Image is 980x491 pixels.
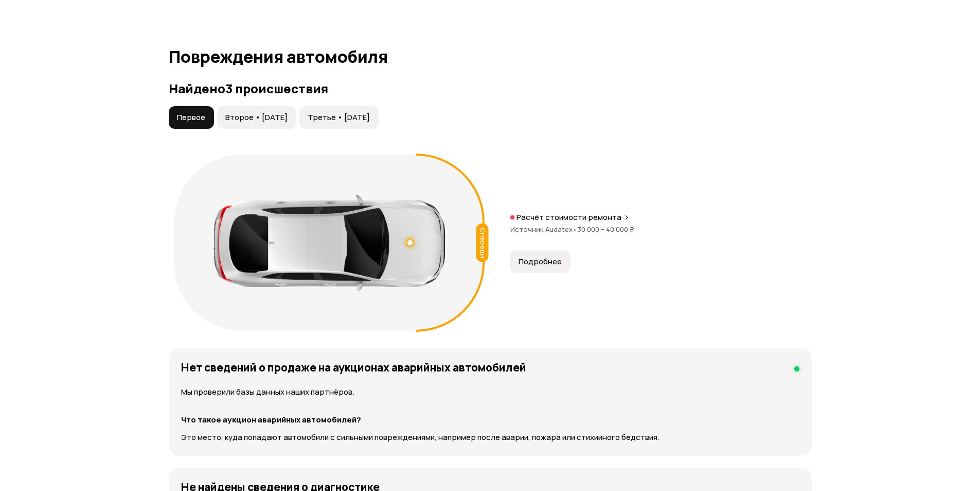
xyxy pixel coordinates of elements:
div: Спереди [476,223,488,262]
p: Расчёт стоимости ремонта [516,212,621,223]
span: 30 000 – 40 000 ₽ [577,225,634,234]
h4: Нет сведений о продаже на аукционах аварийных автомобилей [181,361,526,374]
p: Мы проверили базы данных наших партнёров. [181,386,799,398]
span: Источник Audatex [510,225,577,234]
h1: Повреждения автомобиля [169,47,812,66]
strong: Что такое аукцион аварийных автомобилей? [181,414,361,425]
span: Второе • [DATE] [225,112,288,123]
button: Подробнее [510,250,571,273]
button: Третье • [DATE] [299,106,379,129]
span: Первое [177,112,205,123]
span: Третье • [DATE] [308,112,370,123]
span: • [573,225,577,234]
p: Это место, куда попадают автомобили с сильными повреждениями, например после аварии, пожара или с... [181,432,799,443]
button: Первое [169,106,214,129]
span: Подробнее [519,257,562,267]
h3: Найдено 3 происшествия [169,81,812,96]
button: Второе • [DATE] [217,106,296,129]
